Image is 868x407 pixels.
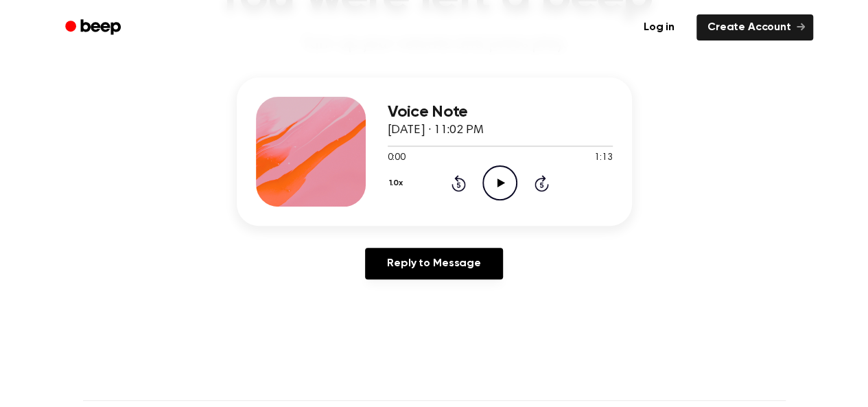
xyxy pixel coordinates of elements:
[365,248,502,279] a: Reply to Message
[388,151,406,165] span: 0:00
[388,103,613,121] h3: Voice Note
[388,172,408,195] button: 1.0x
[56,14,133,41] a: Beep
[630,12,688,43] a: Log in
[388,124,484,137] span: [DATE] · 11:02 PM
[696,14,813,40] a: Create Account
[594,151,612,165] span: 1:13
